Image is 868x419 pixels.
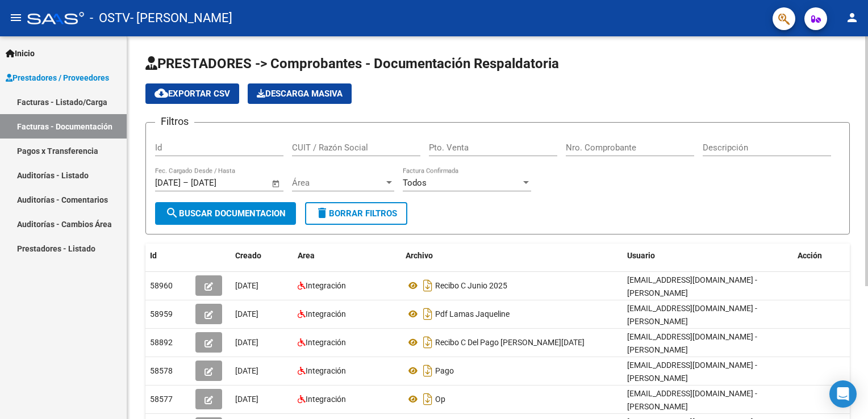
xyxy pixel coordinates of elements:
span: Inicio [6,47,35,60]
span: Todos [403,178,427,188]
span: 58959 [150,309,173,319]
span: [DATE] [235,281,258,290]
span: [EMAIL_ADDRESS][DOMAIN_NAME] - [PERSON_NAME] [627,389,757,411]
span: [DATE] [235,366,258,375]
span: Descarga Masiva [257,89,343,99]
span: Integración [306,395,346,404]
span: [DATE] [235,338,258,347]
button: Descarga Masiva [248,83,352,104]
span: Acción [798,251,822,260]
span: [EMAIL_ADDRESS][DOMAIN_NAME] - [PERSON_NAME] [627,332,757,354]
i: Descargar documento [420,305,435,323]
button: Borrar Filtros [305,202,407,225]
span: PRESTADORES -> Comprobantes - Documentación Respaldatoria [145,56,559,72]
mat-icon: delete [315,206,329,220]
span: Creado [235,251,261,260]
span: [EMAIL_ADDRESS][DOMAIN_NAME] - [PERSON_NAME] [627,275,757,298]
mat-icon: menu [9,11,23,24]
span: Area [298,251,315,260]
input: Fecha inicio [155,178,181,188]
span: - [PERSON_NAME] [130,6,232,31]
span: 58578 [150,366,173,375]
input: Fecha fin [191,178,246,188]
span: Exportar CSV [155,89,230,99]
span: Integración [306,338,346,347]
mat-icon: person [845,11,859,24]
span: 58892 [150,338,173,347]
datatable-header-cell: Usuario [623,244,793,268]
span: Área [292,178,384,188]
i: Descargar documento [420,362,435,380]
span: Usuario [627,251,655,260]
span: [EMAIL_ADDRESS][DOMAIN_NAME] - [PERSON_NAME] [627,304,757,326]
span: Pdf Lamas Jaqueline [435,309,510,319]
span: Archivo [406,251,433,260]
span: Op [435,395,445,404]
h3: Filtros [155,114,194,129]
span: Borrar Filtros [315,208,397,219]
span: [DATE] [235,395,258,404]
span: [EMAIL_ADDRESS][DOMAIN_NAME] - [PERSON_NAME] [627,361,757,383]
span: – [183,178,189,188]
span: - OSTV [90,6,130,31]
span: 58960 [150,281,173,290]
i: Descargar documento [420,276,435,295]
span: Integración [306,309,346,319]
i: Descargar documento [420,333,435,351]
span: Pago [435,366,454,375]
span: Id [150,251,157,260]
span: 58577 [150,395,173,404]
span: Integración [306,281,346,290]
datatable-header-cell: Creado [231,244,293,268]
button: Buscar Documentacion [155,202,296,225]
datatable-header-cell: Id [145,244,191,268]
datatable-header-cell: Archivo [401,244,623,268]
span: [DATE] [235,309,258,319]
span: Integración [306,366,346,375]
button: Exportar CSV [145,83,239,104]
datatable-header-cell: Area [293,244,401,268]
span: Recibo C Del Pago [PERSON_NAME][DATE] [435,338,585,347]
datatable-header-cell: Acción [793,244,850,268]
mat-icon: cloud_download [155,86,168,100]
mat-icon: search [165,206,179,220]
app-download-masive: Descarga masiva de comprobantes (adjuntos) [248,83,352,104]
i: Descargar documento [420,390,435,408]
button: Open calendar [270,177,283,190]
span: Prestadores / Proveedores [6,72,109,84]
span: Buscar Documentacion [165,208,286,219]
span: Recibo C Junio 2025 [435,281,507,290]
div: Open Intercom Messenger [829,380,857,408]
